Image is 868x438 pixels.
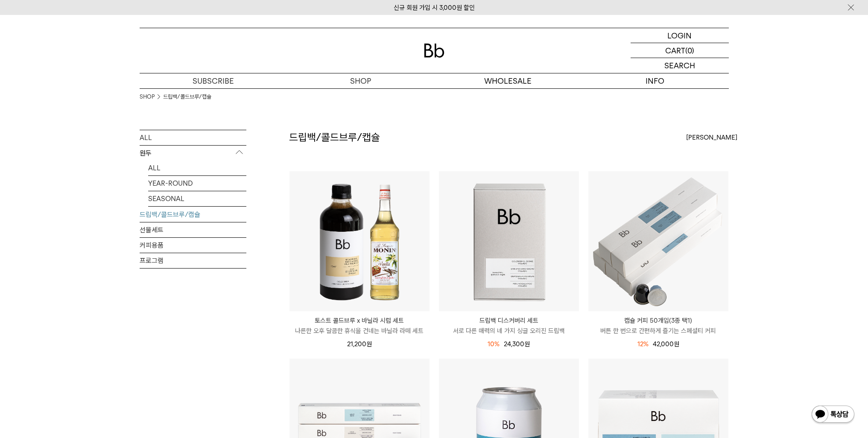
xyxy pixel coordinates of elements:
[140,130,246,145] a: ALL
[674,340,679,348] span: 원
[631,28,729,43] a: LOGIN
[582,73,729,88] p: INFO
[524,340,530,348] span: 원
[588,171,728,311] img: 캡슐 커피 50개입(3종 택1)
[439,326,579,336] p: 서로 다른 매력의 네 가지 싱글 오리진 드립백
[667,28,692,43] p: LOGIN
[140,73,287,88] a: SUBSCRIBE
[685,43,694,58] p: (0)
[289,326,430,336] p: 나른한 오후 달콤한 휴식을 건네는 바닐라 라떼 세트
[163,93,211,101] a: 드립백/콜드브루/캡슐
[366,340,372,348] span: 원
[289,171,430,311] img: 토스트 콜드브루 x 바닐라 시럽 세트
[148,161,246,175] a: ALL
[140,146,246,161] p: 원두
[588,315,728,336] a: 캡슐 커피 50개입(3종 택1) 버튼 한 번으로 간편하게 즐기는 스페셜티 커피
[488,339,500,349] div: 10%
[424,44,444,58] img: 로고
[588,315,728,326] p: 캡슐 커피 50개입(3종 택1)
[287,73,434,88] a: SHOP
[665,43,685,58] p: CART
[439,315,579,336] a: 드립백 디스커버리 세트 서로 다른 매력의 네 가지 싱글 오리진 드립백
[504,340,530,348] span: 24,300
[289,315,430,336] a: 토스트 콜드브루 x 바닐라 시럽 세트 나른한 오후 달콤한 휴식을 건네는 바닐라 라떼 세트
[637,339,649,349] div: 12%
[140,222,246,237] a: 선물세트
[588,326,728,336] p: 버튼 한 번으로 간편하게 즐기는 스페셜티 커피
[289,130,380,145] h2: 드립백/콜드브루/캡슐
[140,238,246,253] a: 커피용품
[686,132,737,143] span: [PERSON_NAME]
[289,315,430,326] p: 토스트 콜드브루 x 바닐라 시럽 세트
[140,253,246,268] a: 프로그램
[148,176,246,191] a: YEAR-ROUND
[653,340,679,348] span: 42,000
[439,315,579,326] p: 드립백 디스커버리 세트
[631,43,729,58] a: CART (0)
[664,58,695,73] p: SEARCH
[148,191,246,206] a: SEASONAL
[347,340,372,348] span: 21,200
[439,171,579,311] img: 드립백 디스커버리 세트
[394,4,475,12] a: 신규 회원 가입 시 3,000원 할인
[140,93,155,101] a: SHOP
[140,207,246,222] a: 드립백/콜드브루/캡슐
[811,405,855,425] img: 카카오톡 채널 1:1 채팅 버튼
[434,73,582,88] p: WHOLESALE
